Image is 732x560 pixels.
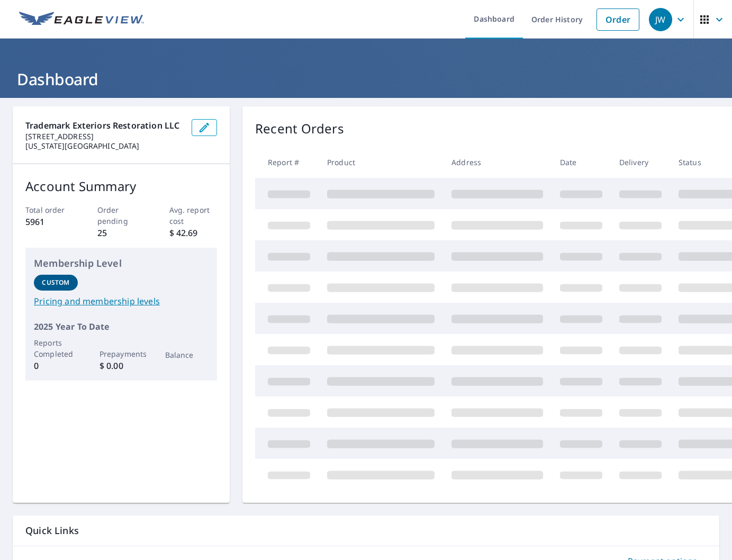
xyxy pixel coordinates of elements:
[97,204,146,227] p: Order pending
[42,278,69,287] p: Custom
[19,12,144,28] img: EV Logo
[649,8,672,31] div: JW
[25,524,707,537] p: Quick Links
[34,359,78,372] p: 0
[169,204,218,227] p: Avg. report cost
[100,348,143,359] p: Prepayments
[319,147,443,178] th: Product
[25,215,74,228] p: 5961
[34,295,209,308] a: Pricing and membership levels
[25,119,183,132] p: Trademark Exteriors Restoration LLC
[552,147,611,178] th: Date
[25,141,183,151] p: [US_STATE][GEOGRAPHIC_DATA]
[25,204,74,215] p: Total order
[443,147,552,178] th: Address
[611,147,670,178] th: Delivery
[100,359,143,372] p: $ 0.00
[97,227,146,239] p: 25
[25,132,183,141] p: [STREET_ADDRESS]
[255,147,319,178] th: Report #
[597,8,639,31] a: Order
[169,227,218,239] p: $ 42.69
[34,320,209,333] p: 2025 Year To Date
[255,119,344,138] p: Recent Orders
[25,177,217,196] p: Account Summary
[13,68,719,90] h1: Dashboard
[34,256,209,270] p: Membership Level
[165,349,209,360] p: Balance
[34,337,78,359] p: Reports Completed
